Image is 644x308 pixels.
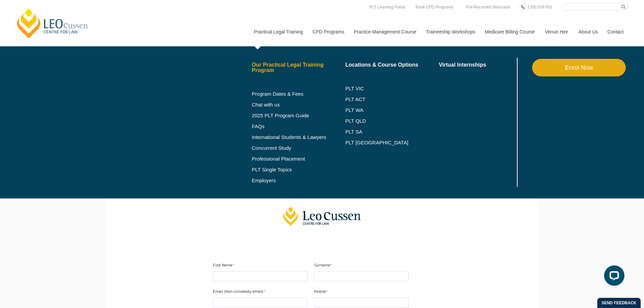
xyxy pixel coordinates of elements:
input: Surname [314,271,409,281]
a: PLT QLD [345,118,439,124]
a: Venue Hire [540,17,573,46]
a: Practical Legal Training [249,17,308,46]
a: Concurrent Study [252,145,345,151]
label: Mobile [314,289,329,296]
a: Program Dates & Fees [252,91,345,97]
a: Employers [252,178,345,183]
label: Surname [314,263,334,269]
a: Book CPD Programs [414,3,455,11]
a: Enrol Now [532,59,626,76]
a: CPD Programs [307,17,349,46]
label: First Name [213,263,236,269]
a: PLT Single Topics [252,167,345,172]
a: PLT VIC [345,86,439,91]
a: About Us [573,17,602,46]
a: PLT WA [345,108,422,113]
a: Medicare Billing Course [480,17,540,46]
a: Chat with us [252,102,345,108]
a: [PERSON_NAME] Centre for Law [15,7,90,39]
input: Mobile [314,298,409,308]
a: PLT SA [345,129,439,135]
a: Virtual Internships [439,62,516,68]
a: Locations & Course Options [345,62,439,68]
a: Practice Management Course [349,17,421,46]
a: 1300 039 031 [526,3,554,11]
a: PLT Learning Portal [367,3,407,11]
a: Professional Placement [252,156,345,162]
a: Our Practical Legal Training Program [252,62,345,73]
a: 2025 PLT Program Guide [252,113,329,118]
span: 1300 039 031 [527,5,552,9]
input: Email (Non-University email) [213,298,308,308]
label: Email (Non-University email) [213,289,267,296]
iframe: LiveChat chat widget [599,263,627,291]
a: Traineeship Workshops [421,17,480,46]
a: PLT ACT [345,97,439,102]
a: PLT [GEOGRAPHIC_DATA] [345,140,439,145]
a: Contact [602,17,629,46]
a: Pre-Recorded Webcasts [464,3,512,11]
a: FAQs [252,124,345,129]
a: International Students & Lawyers [252,135,345,140]
input: First Name [213,271,308,281]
